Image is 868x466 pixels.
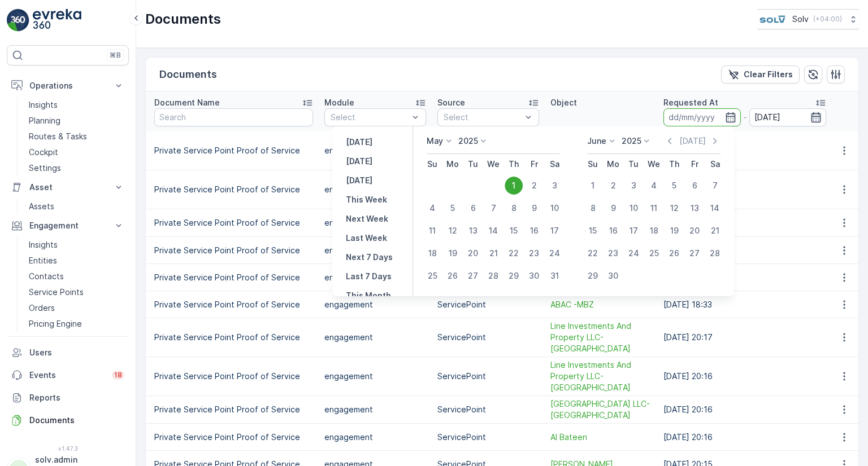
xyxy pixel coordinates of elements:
div: 17 [624,222,643,240]
button: Solv(+04:00) [757,9,859,29]
td: ServicePoint [432,396,545,424]
div: 10 [624,199,643,217]
a: Cockpit [24,144,129,160]
div: 3 [545,177,563,195]
div: 20 [464,244,482,262]
td: Private Service Point Proof of Service [149,424,319,451]
p: ⌘B [110,51,121,60]
p: Documents [29,415,124,426]
td: [DATE] 18:36 [658,170,832,209]
td: [DATE] 18:33 [658,291,832,318]
td: [DATE] 20:16 [658,396,832,424]
a: Contacts [24,269,129,284]
p: This Week [346,194,387,205]
div: 30 [525,267,543,285]
p: solv.admin [35,454,116,465]
th: Thursday [664,154,684,174]
th: Sunday [422,154,442,174]
button: Clear Filters [721,65,800,83]
td: Private Service Point Proof of Service [149,396,319,424]
p: [DATE] [679,135,706,147]
p: Document Name [154,97,220,108]
div: 7 [706,177,724,195]
p: Last Week [346,232,387,244]
input: dd/mm/yyyy [663,108,741,126]
p: Last 7 Days [346,271,392,282]
input: dd/mm/yyyy [749,108,827,126]
th: Thursday [504,154,524,174]
button: Next Week [341,212,393,226]
div: 3 [624,177,643,195]
a: Assets [24,199,129,214]
a: Routes & Tasks [24,129,129,144]
td: Private Service Point Proof of Service [149,237,319,264]
p: Next Week [346,213,388,225]
td: [DATE] 20:17 [658,318,832,357]
button: Next 7 Days [341,250,397,264]
div: 2 [604,177,622,195]
p: May [427,135,443,147]
div: 4 [645,177,663,195]
a: Documents [7,409,129,432]
a: Events18 [7,364,129,386]
button: Today [341,155,377,168]
button: Tomorrow [341,174,377,187]
p: Operations [29,80,106,91]
span: v 1.47.3 [7,445,129,452]
div: 16 [525,222,543,240]
a: Planning [24,113,129,129]
div: 1 [505,177,523,195]
p: Documents [159,67,217,82]
img: SOLV-Logo.jpg [757,13,788,25]
button: This Week [341,193,392,206]
td: Private Service Point Proof of Service [149,209,319,237]
a: Service Points [24,284,129,300]
div: 18 [423,244,441,262]
a: Line Investments And Property LLC-Mushrif Mall [550,320,652,354]
p: Asset [29,182,106,193]
a: Al Marina Trade Center LLC-Marina Mall [550,398,652,421]
div: 14 [706,199,724,217]
p: Select [444,112,522,123]
p: ( +04:00 ) [813,15,842,24]
th: Tuesday [623,154,644,174]
td: engagement [319,318,432,357]
td: [DATE] 18:34 [658,237,832,264]
th: Tuesday [463,154,483,174]
div: 27 [464,267,482,285]
input: Search [154,108,313,126]
p: Object [550,97,577,108]
div: 9 [604,199,622,217]
p: Routes & Tasks [29,131,87,142]
p: [DATE] [346,175,372,186]
button: Asset [7,176,129,199]
td: engagement [319,291,432,318]
div: 9 [525,199,543,217]
div: 26 [665,244,683,262]
a: Settings [24,160,129,176]
p: Cockpit [29,147,58,158]
th: Monday [442,154,463,174]
td: Private Service Point Proof of Service [149,131,319,170]
div: 13 [464,222,482,240]
td: Private Service Point Proof of Service [149,170,319,209]
div: 7 [484,199,502,217]
td: engagement [319,357,432,396]
span: Line Investments And Property LLC-[GEOGRAPHIC_DATA] [550,320,652,354]
span: [GEOGRAPHIC_DATA] LLC-[GEOGRAPHIC_DATA] [550,398,652,421]
div: 26 [444,267,462,285]
p: Clear Filters [744,69,793,80]
p: Requested At [663,97,718,108]
div: 12 [444,222,462,240]
p: 2025 [458,135,478,147]
div: 11 [423,222,441,240]
button: Yesterday [341,135,377,149]
button: Operations [7,74,129,97]
p: Planning [29,115,60,126]
div: 11 [645,199,663,217]
div: 5 [444,199,462,217]
p: Users [29,347,124,358]
p: [DATE] [346,156,372,167]
div: 13 [685,199,704,217]
img: logo [7,9,29,32]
